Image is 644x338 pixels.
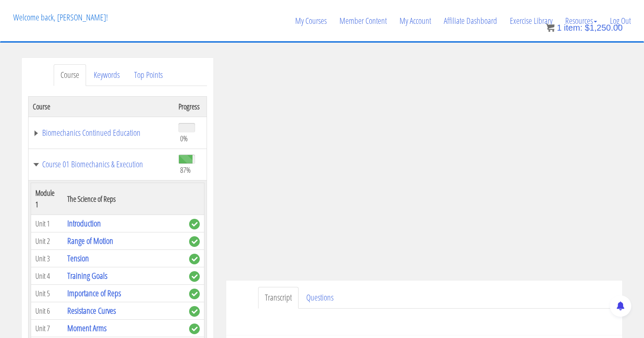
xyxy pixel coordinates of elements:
[31,267,63,285] td: Unit 4
[564,23,582,32] span: item:
[67,252,89,264] a: Tension
[29,96,175,117] th: Course
[559,0,604,41] a: Resources
[333,0,393,41] a: Member Content
[299,287,340,309] a: Questions
[87,64,126,86] a: Keywords
[7,0,114,34] p: Welcome back, [PERSON_NAME]!
[54,64,86,86] a: Course
[546,23,555,32] img: icon11.png
[604,0,637,41] a: Log Out
[585,23,589,32] span: $
[31,302,63,320] td: Unit 6
[31,320,63,337] td: Unit 7
[67,218,101,229] a: Introduction
[180,134,188,143] span: 0%
[585,23,623,32] bdi: 1,250.00
[437,0,503,41] a: Affiliate Dashboard
[31,285,63,302] td: Unit 5
[180,165,191,175] span: 87%
[31,215,63,232] td: Unit 1
[31,232,63,250] td: Unit 2
[393,0,437,41] a: My Account
[189,254,200,264] span: complete
[189,219,200,229] span: complete
[503,0,559,41] a: Exercise Library
[67,235,113,246] a: Range of Motion
[67,270,107,281] a: Training Goals
[189,271,200,282] span: complete
[67,322,106,334] a: Moment Arms
[174,96,207,117] th: Progress
[189,289,200,299] span: complete
[33,129,170,137] a: Biomechanics Continued Education
[557,23,561,32] span: 1
[289,0,333,41] a: My Courses
[258,287,299,309] a: Transcript
[67,305,116,316] a: Resistance Curves
[67,287,121,299] a: Importance of Reps
[63,183,185,215] th: The Science of Reps
[127,64,170,86] a: Top Points
[31,183,63,215] th: Module 1
[31,250,63,267] td: Unit 3
[189,306,200,317] span: complete
[546,23,623,32] a: 1 item: $1,250.00
[189,236,200,247] span: complete
[189,324,200,334] span: complete
[33,160,170,169] a: Course 01 Biomechanics & Execution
